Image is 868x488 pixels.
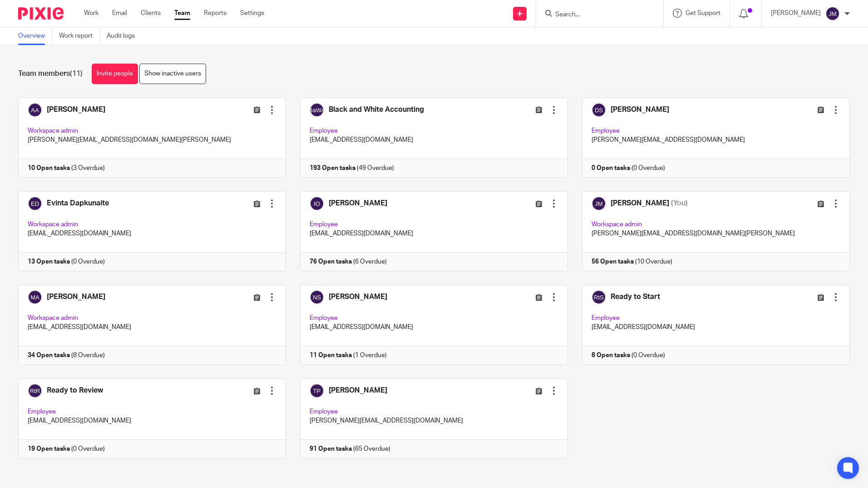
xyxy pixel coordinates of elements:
[554,11,636,19] input: Search
[18,69,83,79] h1: Team members
[204,9,227,18] a: Reports
[18,27,52,45] a: Overview
[112,9,127,18] a: Email
[107,27,142,45] a: Audit logs
[92,64,138,84] a: Invite people
[139,64,206,84] a: Show inactive users
[141,9,161,18] a: Clients
[240,9,264,18] a: Settings
[825,6,840,21] img: svg%3E
[686,10,720,16] span: Get Support
[84,9,99,18] a: Work
[174,9,190,18] a: Team
[70,70,83,77] span: (11)
[771,9,821,18] p: [PERSON_NAME]
[59,27,100,45] a: Work report
[18,7,64,20] img: Pixie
